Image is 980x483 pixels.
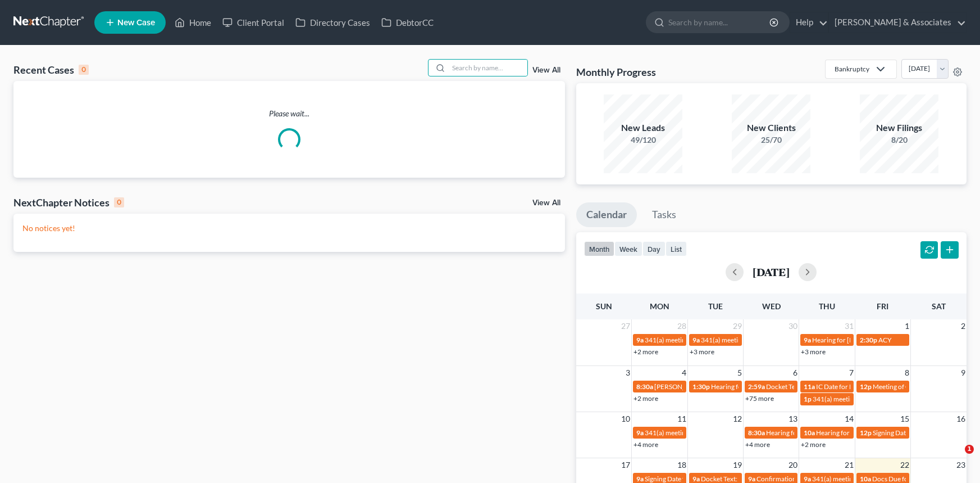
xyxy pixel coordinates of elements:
span: Fri [877,301,888,311]
span: 10a [860,475,871,483]
span: 11a [804,382,815,391]
input: Search by name... [668,12,771,33]
a: Tasks [642,202,686,227]
span: [PERSON_NAME] - Trial [654,382,724,391]
div: NextChapter Notices [13,196,124,209]
span: 8 [904,366,910,380]
h2: [DATE] [753,266,790,278]
span: Thu [819,301,835,311]
span: Wed [762,301,781,311]
div: 8/20 [860,134,938,146]
span: 2 [960,319,967,333]
div: 0 [114,197,124,207]
button: week [614,241,642,256]
span: IC Date for Fields, Wanketa [816,382,895,391]
span: 22 [899,458,910,472]
span: 7 [848,366,855,380]
a: [PERSON_NAME] & Associates [829,12,966,33]
a: +4 more [745,440,770,449]
span: 9a [636,475,644,483]
span: 14 [844,412,855,426]
span: 12 [732,412,743,426]
a: Help [790,12,828,33]
button: day [642,241,666,256]
span: 1 [904,319,910,333]
span: 1 [965,445,974,454]
span: 9a [692,475,700,483]
span: 8:30a [748,428,765,437]
a: +3 more [690,347,714,356]
span: 10a [804,428,815,437]
span: 9 [960,366,967,380]
a: +2 more [633,394,658,403]
a: Calendar [576,202,637,227]
span: 341(a) meeting for [PERSON_NAME] [701,336,809,344]
span: 16 [955,412,967,426]
span: 4 [681,366,687,380]
span: 1:30p [692,382,710,391]
span: 9a [804,475,811,483]
span: 341(a) meeting for [PERSON_NAME] [645,428,753,437]
span: Sat [932,301,946,311]
a: +2 more [633,347,658,356]
span: 2:30p [860,336,877,344]
button: month [584,241,614,256]
span: 8:30a [636,382,653,391]
span: 341(a) meeting for [PERSON_NAME] [812,475,920,483]
span: 20 [787,458,799,472]
span: Docket Text: for [PERSON_NAME] [701,475,801,483]
button: list [666,241,687,256]
a: +4 more [633,440,658,449]
span: 15 [899,412,910,426]
div: New Clients [732,121,810,134]
span: Hearing for [PERSON_NAME] & [PERSON_NAME] [711,382,858,391]
span: 9a [804,336,811,344]
div: Bankruptcy [835,64,869,74]
div: New Leads [604,121,682,134]
span: Hearing for [PERSON_NAME] [816,428,904,437]
div: 0 [79,65,89,75]
span: Mon [650,301,669,311]
span: 31 [844,319,855,333]
span: 9a [636,428,644,437]
span: 21 [844,458,855,472]
a: +75 more [745,394,774,403]
span: 18 [676,458,687,472]
span: 30 [787,319,799,333]
span: Sun [596,301,612,311]
p: No notices yet! [22,223,556,234]
span: 9a [748,475,755,483]
span: 29 [732,319,743,333]
span: 12p [860,382,872,391]
span: 10 [620,412,631,426]
iframe: Intercom live chat [942,445,969,472]
span: 28 [676,319,687,333]
div: 49/120 [604,134,682,146]
a: View All [532,199,560,207]
a: Client Portal [217,12,290,33]
span: 13 [787,412,799,426]
p: Please wait... [13,108,565,119]
span: New Case [117,19,155,27]
a: +3 more [801,347,826,356]
a: Home [169,12,217,33]
span: ACY [878,336,891,344]
input: Search by name... [449,60,527,76]
span: Tue [708,301,723,311]
span: 341(a) meeting for [PERSON_NAME] & [PERSON_NAME] [645,336,813,344]
span: 6 [792,366,799,380]
span: 1p [804,395,812,403]
span: Docs Due for [PERSON_NAME] [872,475,965,483]
span: 2:59a [748,382,765,391]
span: 5 [736,366,743,380]
span: Signing Date for [PERSON_NAME] [645,475,745,483]
span: Hearing for [PERSON_NAME] [812,336,900,344]
span: 3 [625,366,631,380]
span: 9a [692,336,700,344]
div: New Filings [860,121,938,134]
a: DebtorCC [376,12,439,33]
h3: Monthly Progress [576,65,656,79]
span: 27 [620,319,631,333]
span: Hearing for [PERSON_NAME] & [PERSON_NAME] [766,428,913,437]
span: 341(a) meeting for [PERSON_NAME] [813,395,921,403]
